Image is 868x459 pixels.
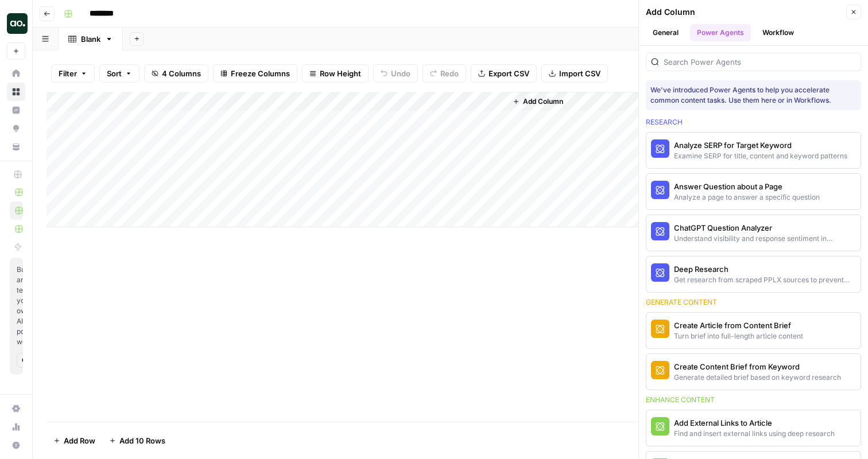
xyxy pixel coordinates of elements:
[7,436,25,454] button: Help + Support
[674,372,841,383] div: Generate detailed brief based on keyword research
[508,94,568,109] button: Add Column
[7,83,25,101] a: Browse
[674,331,803,341] div: Turn brief into full-length article content
[7,9,25,38] button: Workspace: Zoe Jessup
[7,119,25,138] a: Opportunities
[674,320,803,331] div: Create Article from Content Brief
[646,215,861,251] button: ChatGPT Question AnalyzerUnderstand visibility and response sentiment in ChatGPT
[7,418,25,436] a: Usage
[107,68,122,79] span: Sort
[674,151,847,161] div: Examine SERP for title, content and keyword patterns
[646,174,861,209] button: Answer Question about a PageAnalyze a page to answer a specific question
[231,68,290,79] span: Freeze Columns
[646,256,861,292] button: Deep ResearchGet research from scraped PPLX sources to prevent source [MEDICAL_DATA]
[51,64,95,83] button: Filter
[674,429,835,439] div: Find and insert external links using deep research
[7,64,25,83] a: Home
[46,431,102,450] button: Add Row
[373,64,418,83] button: Undo
[302,64,369,83] button: Row Height
[541,64,608,83] button: Import CSV
[119,435,165,446] span: Add 10 Rows
[650,85,857,106] div: We've introduced Power Agents to help you accelerate common content tasks. Use them here or in Wo...
[674,361,841,372] div: Create Content Brief from Keyword
[7,101,25,119] a: Insights
[664,56,856,68] input: Search Power Agents
[81,33,100,45] div: Blank
[144,64,208,83] button: 4 Columns
[64,435,95,446] span: Add Row
[7,399,25,418] a: Settings
[674,192,820,203] div: Analyze a page to answer a specific question
[22,355,29,365] span: Get Started
[7,13,28,34] img: Zoe Jessup Logo
[646,313,861,348] button: Create Article from Content BriefTurn brief into full-length article content
[162,68,201,79] span: 4 Columns
[471,64,537,83] button: Export CSV
[646,410,861,446] button: Add External Links to ArticleFind and insert external links using deep research
[674,275,856,285] div: Get research from scraped PPLX sources to prevent source [MEDICAL_DATA]
[646,133,861,168] button: Analyze SERP for Target KeywordExamine SERP for title, content and keyword patterns
[690,24,751,41] button: Power Agents
[17,353,34,368] button: Get Started
[674,234,856,244] div: Understand visibility and response sentiment in ChatGPT
[423,64,466,83] button: Redo
[213,64,297,83] button: Freeze Columns
[102,431,172,450] button: Add 10 Rows
[646,297,861,308] div: Generate content
[755,24,801,41] button: Workflow
[646,354,861,390] button: Create Content Brief from KeywordGenerate detailed brief based on keyword research
[320,68,361,79] span: Row Height
[646,395,861,405] div: Enhance content
[489,68,529,79] span: Export CSV
[674,139,847,151] div: Analyze SERP for Target Keyword
[59,68,77,79] span: Filter
[99,64,139,83] button: Sort
[674,263,856,275] div: Deep Research
[646,24,685,41] button: General
[674,181,820,192] div: Answer Question about a Page
[440,68,459,79] span: Redo
[674,222,856,234] div: ChatGPT Question Analyzer
[391,68,410,79] span: Undo
[59,28,123,50] a: Blank
[7,138,25,156] a: Your Data
[646,117,861,127] div: Research
[559,68,600,79] span: Import CSV
[674,417,835,429] div: Add External Links to Article
[523,96,563,107] span: Add Column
